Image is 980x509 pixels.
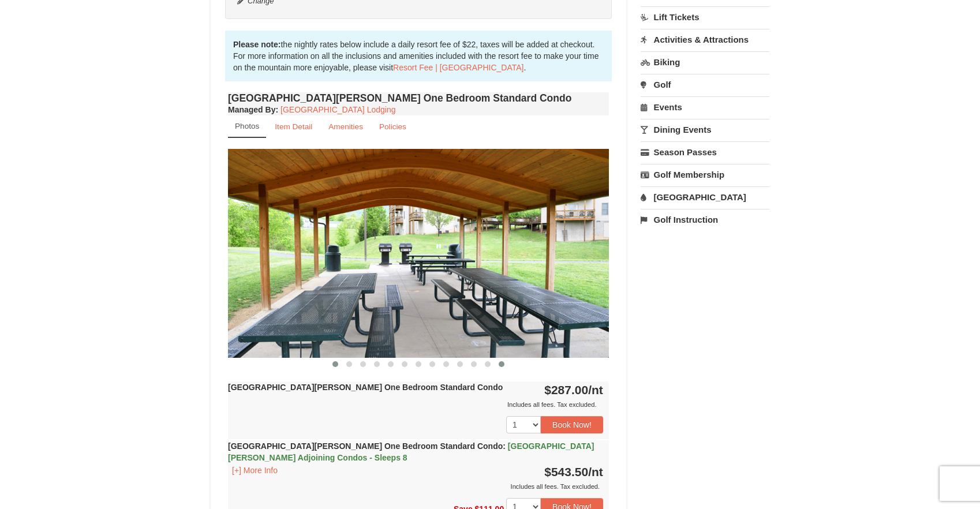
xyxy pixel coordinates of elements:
a: Amenities [321,115,371,138]
a: [GEOGRAPHIC_DATA] [641,186,769,208]
strong: : [228,105,278,114]
strong: [GEOGRAPHIC_DATA][PERSON_NAME] One Bedroom Standard Condo [228,383,503,392]
a: Activities & Attractions [641,29,769,50]
div: Includes all fees. Tax excluded. [228,399,603,410]
strong: $287.00 [544,383,603,396]
span: $543.50 [544,465,588,478]
span: Managed By [228,105,275,114]
small: Photos [235,122,259,130]
div: the nightly rates below include a daily resort fee of $22, taxes will be added at checkout. For m... [225,31,612,81]
a: Golf Instruction [641,209,769,230]
img: 18876286-201-f34aeefb.jpg [228,149,609,357]
a: Season Passes [641,141,769,163]
a: Photos [228,115,266,138]
small: Amenities [328,122,363,131]
a: Events [641,96,769,118]
small: Item Detail [275,122,312,131]
a: Dining Events [641,119,769,140]
a: Golf Membership [641,164,769,185]
a: Policies [372,115,414,138]
a: Lift Tickets [641,6,769,28]
strong: Please note: [233,40,280,49]
button: [+] More Info [228,464,282,477]
a: Biking [641,51,769,73]
a: Item Detail [267,115,320,138]
div: Includes all fees. Tax excluded. [228,481,603,492]
span: /nt [588,383,603,396]
h4: [GEOGRAPHIC_DATA][PERSON_NAME] One Bedroom Standard Condo [228,92,609,104]
a: Golf [641,74,769,95]
a: Resort Fee | [GEOGRAPHIC_DATA] [393,63,523,72]
a: [GEOGRAPHIC_DATA] Lodging [280,105,395,114]
button: Book Now! [541,416,603,433]
small: Policies [379,122,406,131]
span: : [503,441,506,451]
strong: [GEOGRAPHIC_DATA][PERSON_NAME] One Bedroom Standard Condo [228,441,594,462]
span: /nt [588,465,603,478]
